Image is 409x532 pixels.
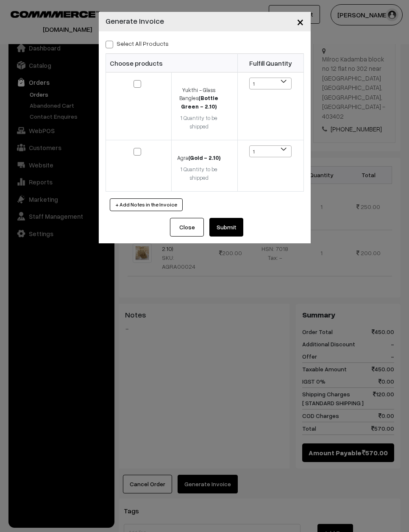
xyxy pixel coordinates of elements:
strong: (Gold - 2.10) [188,154,220,161]
label: Select all Products [106,39,169,48]
th: Choose products [106,54,237,72]
strong: (Bottle Green - 2.10) [181,95,218,110]
span: 1 [250,78,291,90]
button: Close [290,8,311,35]
div: Yukthi - Glass Bangles [177,86,221,111]
th: Fulfill Quantity [237,54,303,72]
button: Close [170,218,204,237]
div: 1 Quantity to be shipped [177,114,221,131]
span: × [297,14,304,29]
h4: Generate Invoice [106,15,164,27]
button: Submit [209,218,243,237]
span: 1 [249,78,292,89]
span: 1 [250,146,291,158]
div: 1 Quantity to be shipped [177,165,221,182]
button: + Add Notes in the Invoice [110,198,183,211]
div: Agra [177,154,221,162]
span: 1 [249,145,292,157]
